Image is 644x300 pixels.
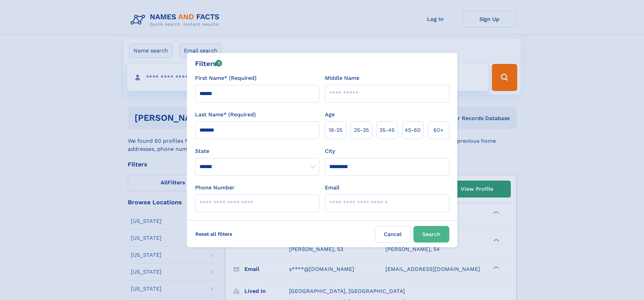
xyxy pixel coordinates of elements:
[329,126,342,134] span: 18‑25
[325,74,359,82] label: Middle Name
[325,184,339,192] label: Email
[195,59,222,69] div: Filters
[195,74,257,82] label: First Name* (Required)
[195,147,319,155] label: State
[413,226,449,243] button: Search
[191,226,237,242] label: Reset all filters
[405,126,421,134] span: 45‑60
[354,126,369,134] span: 25‑35
[195,111,256,119] label: Last Name* (Required)
[195,184,235,192] label: Phone Number
[433,126,444,134] span: 60+
[325,111,335,119] label: Age
[375,226,411,243] label: Cancel
[325,147,335,155] label: City
[379,126,395,134] span: 35‑45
